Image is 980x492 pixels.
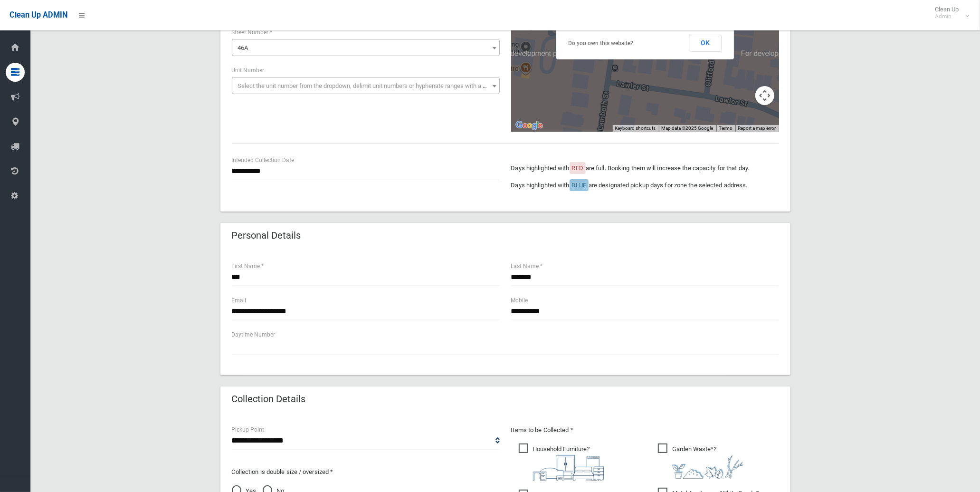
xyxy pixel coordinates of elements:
span: Household Furniture [519,444,604,481]
span: BLUE [572,182,586,189]
span: 46A [232,39,500,56]
i: ? [533,445,604,481]
a: Terms (opens in new tab) [719,125,733,131]
img: aa9efdbe659d29b613fca23ba79d85cb.png [533,455,604,481]
a: Do you own this website? [568,40,633,47]
small: Admin [935,13,959,20]
span: Clean Up ADMIN [10,10,67,19]
img: Google [514,119,545,132]
p: Days highlighted with are designated pickup days for zone the selected address. [511,180,779,191]
i: ? [672,445,743,479]
p: Items to be Collected * [511,424,779,436]
button: Keyboard shortcuts [615,125,656,132]
span: Map data ©2025 Google [662,125,714,131]
span: Select the unit number from the dropdown, delimit unit numbers or hyphenate ranges with a comma [238,82,504,89]
span: RED [572,164,583,172]
span: 46A [234,41,497,55]
span: 46A [238,44,248,51]
button: Map camera controls [755,86,774,105]
p: Days highlighted with are full. Booking them will increase the capacity for that day. [511,163,779,174]
button: OK [689,35,722,52]
header: Personal Details [220,226,313,245]
span: Garden Waste* [658,444,743,479]
p: Collection is double size / oversized * [232,466,500,478]
span: Clean Up [930,6,968,20]
a: Open this area in Google Maps (opens a new window) [514,119,545,132]
img: 4fd8a5c772b2c999c83690221e5242e0.png [672,455,743,479]
a: Report a map error [738,125,776,131]
header: Collection Details [220,390,317,408]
